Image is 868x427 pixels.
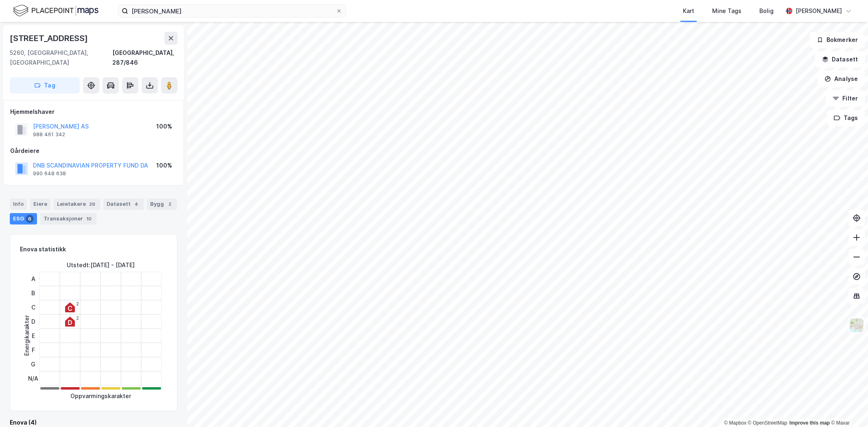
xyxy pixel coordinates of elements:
div: G [28,357,38,371]
div: Utstedt : [DATE] - [DATE] [67,260,135,270]
div: Eiere [30,198,50,210]
div: 100% [156,161,172,170]
div: B [28,286,38,300]
div: Transaksjoner [40,213,96,224]
div: [PERSON_NAME] [796,6,842,16]
div: Hjemmelshaver [10,107,177,117]
div: Kontrollprogram for chat [827,388,868,427]
button: Filter [826,90,865,107]
a: OpenStreetMap [748,420,787,426]
div: 990 648 638 [33,170,66,177]
iframe: Chat Widget [827,388,868,427]
div: Gårdeiere [10,146,177,156]
a: Mapbox [724,420,746,426]
div: Leietakere [54,198,100,210]
div: Bolig [759,6,774,16]
div: Oppvarmingskarakter [70,391,131,401]
div: Enova statistikk [20,244,66,254]
div: 4 [132,200,140,208]
div: C [28,300,38,314]
div: Info [10,198,27,210]
div: N/A [28,371,38,386]
button: Tag [10,77,80,94]
div: 2 [76,301,79,306]
div: 2 [166,200,174,208]
div: 10 [85,215,93,223]
div: 100% [156,122,172,131]
div: 5260, [GEOGRAPHIC_DATA], [GEOGRAPHIC_DATA] [10,48,112,68]
input: Søk på adresse, matrikkel, gårdeiere, leietakere eller personer [128,5,336,17]
div: A [28,272,38,286]
div: Mine Tags [712,6,741,16]
div: [GEOGRAPHIC_DATA], 287/846 [112,48,177,68]
div: E [28,329,38,343]
div: 988 461 342 [33,131,65,138]
a: Improve this map [789,420,830,426]
img: logo.f888ab2527a4732fd821a326f86c7f29.svg [13,4,98,18]
div: F [28,343,38,357]
div: Datasett [103,198,144,210]
button: Datasett [815,51,865,68]
button: Tags [827,110,865,126]
div: Kart [683,6,694,16]
div: 29 [87,200,97,208]
div: 6 [26,215,34,223]
button: Bokmerker [810,32,865,48]
div: 2 [76,316,79,320]
div: D [28,314,38,329]
button: Analyse [818,71,865,87]
div: Bygg [147,198,177,210]
img: Z [849,318,864,333]
div: Energikarakter [22,315,32,356]
div: ESG [10,213,37,224]
div: [STREET_ADDRESS] [10,32,90,45]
